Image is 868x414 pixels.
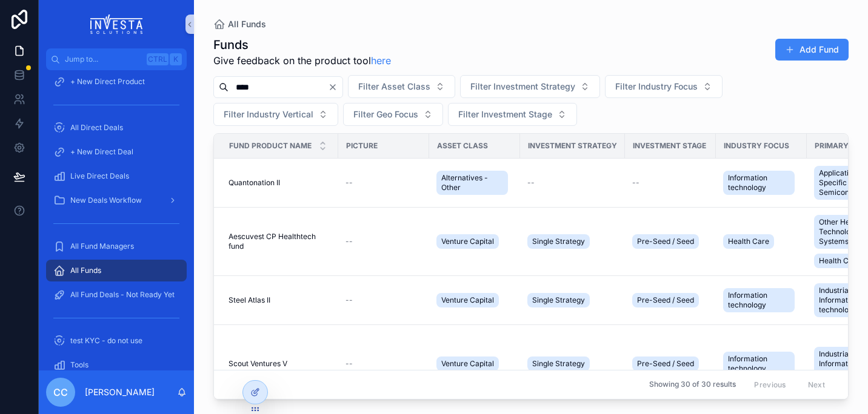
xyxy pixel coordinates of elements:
[46,330,187,352] a: test KYC - do not use
[70,266,101,275] span: All Funds
[775,39,849,61] button: Add Fund
[724,141,789,151] span: Industry Focus
[436,168,513,197] a: Alternatives - Other
[632,232,709,251] a: Pre-Seed / Seed
[470,80,575,93] span: Filter Investment Strategy
[723,168,800,197] a: Information technology
[46,117,187,139] a: All Direct Deals
[723,349,800,378] a: Information technology
[632,354,709,373] a: Pre-Seed / Seed
[723,286,800,315] a: Information technology
[346,295,422,305] a: --
[70,171,129,181] span: Live Direct Deals
[346,237,422,246] a: --
[649,380,736,390] span: Showing 30 of 30 results
[448,103,577,126] button: Select Button
[147,53,169,65] span: Ctrl
[224,108,313,120] span: Filter Industry Vertical
[213,36,391,53] h1: Funds
[723,232,800,251] a: Health Care
[605,75,723,98] button: Select Button
[229,141,312,151] span: Fund Product Name
[458,108,552,120] span: Filter Investment Stage
[70,77,145,87] span: + New Direct Product
[65,54,142,64] span: Jump to...
[70,195,142,205] span: New Deals Workflow
[213,53,391,68] span: Give feedback on the product tool
[46,71,187,93] a: + New Direct Product
[728,291,790,310] span: Information technology
[228,18,266,30] span: All Funds
[70,360,88,370] span: Tools
[46,260,187,281] a: All Funds
[527,232,618,251] a: Single Strategy
[637,295,694,305] span: Pre-Seed / Seed
[441,173,503,192] span: Alternatives - Other
[532,359,585,369] span: Single Strategy
[46,189,187,211] a: New Deals Workflow
[437,141,488,151] span: Asset Class
[346,178,353,188] span: --
[528,141,617,151] span: Investment Strategy
[70,123,123,133] span: All Direct Deals
[460,75,600,98] button: Select Button
[90,15,143,34] img: App logo
[229,178,280,188] span: Quantonation II
[527,178,618,188] a: --
[213,103,338,126] button: Select Button
[436,232,513,251] a: Venture Capital
[328,82,342,92] button: Clear
[346,359,353,369] span: --
[441,359,494,369] span: Venture Capital
[527,291,618,310] a: Single Strategy
[632,291,709,310] a: Pre-Seed / Seed
[348,75,455,98] button: Select Button
[633,141,706,151] span: Investment Stage
[728,354,790,373] span: Information technology
[229,232,331,251] a: Aescuvest CP Healthtech fund
[728,173,790,192] span: Information technology
[343,103,443,126] button: Select Button
[171,54,181,64] span: K
[85,386,155,398] p: [PERSON_NAME]
[637,359,694,369] span: Pre-Seed / Seed
[346,359,422,369] a: --
[615,80,698,93] span: Filter Industry Focus
[229,295,331,305] a: Steel Atlas II
[346,295,353,305] span: --
[532,295,585,305] span: Single Strategy
[46,48,187,70] button: Jump to...CtrlK
[70,241,134,251] span: All Fund Managers
[213,18,266,30] a: All Funds
[346,178,422,188] a: --
[229,359,331,369] a: Scout Ventures V
[229,178,331,188] a: Quantonation II
[371,54,391,67] a: here
[229,359,287,369] span: Scout Ventures V
[70,336,142,346] span: test KYC - do not use
[70,147,133,157] span: + New Direct Deal
[53,385,68,399] span: CC
[441,295,494,305] span: Venture Capital
[441,237,494,246] span: Venture Capital
[46,141,187,163] a: + New Direct Deal
[527,178,535,188] span: --
[346,141,378,151] span: Picture
[436,354,513,373] a: Venture Capital
[728,237,769,246] span: Health Care
[637,237,694,246] span: Pre-Seed / Seed
[39,70,194,370] div: scrollable content
[346,237,353,246] span: --
[819,256,860,266] span: Health Care
[46,165,187,187] a: Live Direct Deals
[70,290,175,300] span: All Fund Deals - Not Ready Yet
[532,237,585,246] span: Single Strategy
[229,295,270,305] span: Steel Atlas II
[46,284,187,306] a: All Fund Deals - Not Ready Yet
[632,178,709,188] a: --
[353,108,418,120] span: Filter Geo Focus
[527,354,618,373] a: Single Strategy
[436,291,513,310] a: Venture Capital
